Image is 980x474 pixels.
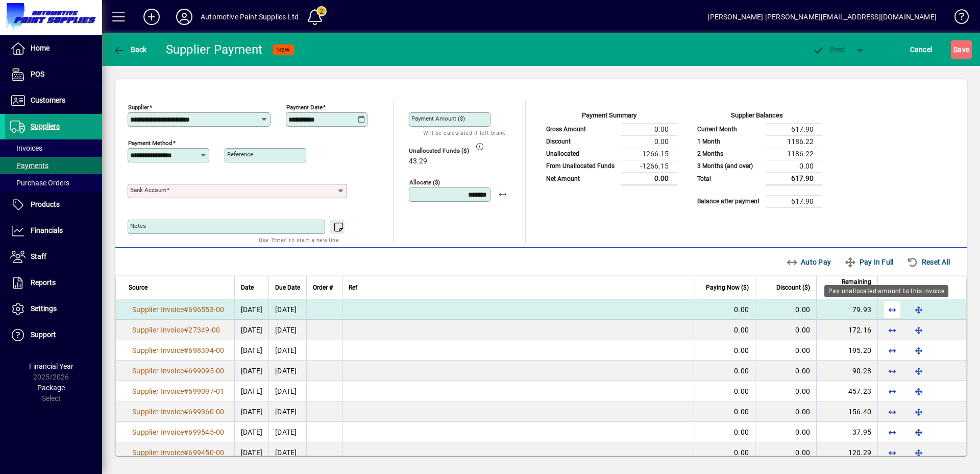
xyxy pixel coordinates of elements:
td: [DATE] [268,340,306,361]
a: POS [5,62,102,87]
mat-label: Reference [227,151,253,158]
mat-label: Payment method [128,139,173,147]
mat-hint: Use 'Enter' to start a new line [259,234,339,246]
span: 79.93 [852,305,871,314]
span: # [184,428,188,436]
a: Invoices [5,139,102,157]
td: 2 Months [692,148,766,160]
span: Supplier Invoice [132,346,184,354]
td: Discount [541,135,621,148]
span: 699360-00 [188,408,224,416]
td: 0.00 [621,172,677,185]
td: 0.00 [766,160,822,172]
span: Reports [31,278,56,287]
span: 172.16 [848,326,872,334]
span: [DATE] [241,408,263,416]
td: -1266.15 [621,160,677,172]
span: Date [241,282,254,293]
span: Invoices [10,144,42,152]
span: Supplier Invoice [132,305,184,314]
a: Settings [5,296,102,322]
span: [DATE] [241,305,263,314]
span: Reset All [906,254,950,270]
td: Current Month [692,123,766,135]
td: -1186.22 [766,148,822,160]
span: ave [953,41,969,58]
app-page-summary-card: Payment Summary [541,100,677,186]
mat-label: Payment Date [286,104,323,111]
span: 0.00 [734,408,749,416]
span: 37.95 [852,428,871,436]
span: Pay In Full [844,254,893,270]
div: Supplier Balances [692,110,822,123]
span: Customers [31,96,65,104]
mat-label: Notes [130,222,146,229]
span: S [953,45,958,54]
span: Cancel [910,41,933,58]
td: 1186.22 [766,135,822,148]
span: # [184,346,188,354]
span: # [184,387,188,395]
span: Supplier Invoice [132,326,184,334]
a: Staff [5,244,102,270]
a: Supplier Invoice#699097-01 [129,386,228,397]
span: 0.00 [795,448,810,457]
span: 457.23 [848,387,872,395]
a: Supplier Invoice#699095-00 [129,365,228,376]
span: Financial Year [29,362,73,370]
mat-label: Supplier [128,104,149,111]
span: Order # [313,282,333,293]
a: Financials [5,218,102,244]
span: 0.00 [734,387,749,395]
span: 699095-00 [188,367,224,375]
td: Net Amount [541,172,621,185]
span: Products [31,200,60,208]
span: Discount ($) [776,282,810,293]
span: Unallocated Funds ($) [409,148,470,154]
a: Support [5,322,102,348]
span: # [184,326,188,334]
span: 698394-00 [188,346,224,354]
td: 617.90 [766,123,822,135]
span: Paying Now ($) [706,282,749,293]
span: 0.00 [795,387,810,395]
span: 0.00 [734,346,749,354]
app-page-header-button: Back [102,40,158,59]
span: POS [31,70,44,78]
span: 0.00 [795,305,810,314]
td: From Unallocated Funds [541,160,621,172]
button: Cancel [908,40,935,59]
button: Add [135,8,168,26]
span: [DATE] [241,367,263,375]
mat-label: Bank Account [130,186,166,194]
span: Supplier Invoice [132,448,184,457]
span: 0.00 [734,428,749,436]
span: Staff [31,252,46,260]
span: Source [129,282,148,293]
a: Reports [5,270,102,296]
span: 156.40 [848,408,872,416]
button: Pay In Full [840,253,897,271]
app-page-summary-card: Supplier Balances [692,100,822,208]
span: 699097-01 [188,387,224,395]
button: Profile [168,8,201,26]
span: 27349-00 [188,326,220,334]
span: 0.00 [795,326,810,334]
span: [DATE] [241,387,263,395]
span: 699545-00 [188,428,224,436]
span: [DATE] [241,326,263,334]
td: [DATE] [268,401,306,422]
span: Payments [10,161,48,170]
span: 699450-00 [188,448,224,457]
a: Supplier Invoice#698394-00 [129,345,228,356]
span: Supplier Invoice [132,408,184,416]
td: [DATE] [268,320,306,340]
span: 0.00 [734,326,749,334]
span: # [184,448,188,457]
td: [DATE] [268,422,306,442]
span: 0.00 [795,367,810,375]
span: [DATE] [241,346,263,354]
span: Ref [349,282,357,293]
button: Auto Pay [782,253,836,271]
div: Automotive Paint Supplies Ltd [201,9,299,25]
